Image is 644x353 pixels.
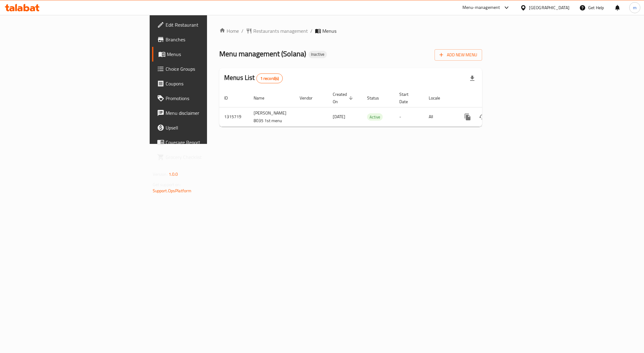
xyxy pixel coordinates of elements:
span: Branches [166,36,252,43]
div: [GEOGRAPHIC_DATA] [529,4,569,11]
a: Support.OpsPlatform [153,187,192,195]
nav: breadcrumb [219,27,482,35]
span: Menu disclaimer [166,109,252,117]
a: Edit Restaurant [152,17,257,32]
span: m [633,4,637,11]
span: Get support on: [153,181,181,189]
span: Menus [167,51,252,58]
span: Coverage Report [166,139,252,146]
span: Coupons [166,80,252,87]
table: enhanced table [219,89,524,127]
a: Coverage Report [152,135,257,150]
a: Choice Groups [152,62,257,76]
span: Grocery Checklist [166,153,252,161]
span: Choice Groups [166,65,252,73]
div: Inactive [309,51,327,58]
span: Name [254,94,272,102]
span: Created On [333,91,355,105]
a: Coupons [152,76,257,91]
button: more [460,110,475,124]
th: Actions [455,89,524,107]
a: Menu disclaimer [152,106,257,120]
a: Restaurants management [246,27,308,35]
td: [PERSON_NAME] 8035 1st menu [249,107,295,126]
span: 1 record(s) [257,76,283,81]
span: Promotions [166,95,252,102]
span: Version: [153,170,168,178]
button: Add New Menu [435,49,482,61]
span: Active [367,114,383,121]
span: Start Date [399,91,416,105]
span: Edit Restaurant [166,21,252,28]
span: Upsell [166,124,252,131]
span: Menu management ( Solana ) [219,47,306,61]
span: 1.0.0 [169,170,178,178]
span: [DATE] [333,113,345,121]
a: Promotions [152,91,257,106]
a: Grocery Checklist [152,150,257,164]
span: Menus [322,27,336,35]
button: Change Status [475,110,490,124]
span: ID [224,94,236,102]
a: Branches [152,32,257,47]
div: Menu-management [462,4,500,11]
span: Restaurants management [253,27,308,35]
td: - [394,107,424,126]
span: Vendor [300,94,320,102]
a: Upsell [152,120,257,135]
span: Add New Menu [439,51,477,59]
div: Export file [465,71,480,86]
a: Menus [152,47,257,62]
li: / [310,27,312,35]
td: All [424,107,455,126]
span: Inactive [309,52,327,57]
div: Total records count [256,73,283,83]
span: Locale [429,94,448,102]
span: Status [367,94,387,102]
h2: Menus List [224,73,283,83]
